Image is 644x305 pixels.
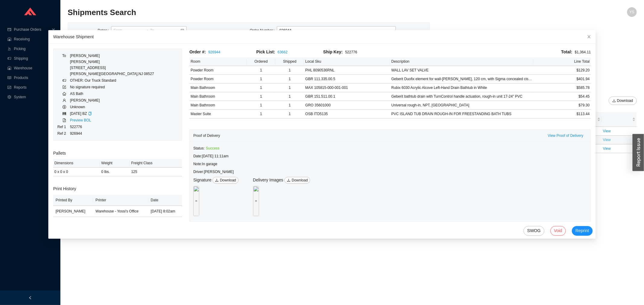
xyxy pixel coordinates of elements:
td: Ref 2 [57,130,70,137]
span: Warehouse [14,63,50,73]
h3: Print History [53,185,182,192]
td: 1 [275,92,304,101]
div: WALL LAV SET VALVE [391,67,532,73]
a: 926944 [208,50,220,54]
label: Order Number [250,26,277,35]
td: $113.44 [533,110,591,118]
span: swap-right [145,28,149,33]
th: Date [148,195,182,206]
div: Universal rough-in, NPT, US [391,102,532,108]
span: Products [14,73,50,83]
button: downloadDownload [213,177,238,184]
td: 522776 [70,124,154,130]
div: PVC ISLAND TUB DRAIN ROUGH-IN FOR FREESTANDING BATH TUBS [391,111,532,117]
a: Preview BOL [70,118,91,122]
td: Warehouse - Yossi's Office [93,206,148,217]
td: 1 [275,110,304,118]
span: download [215,178,219,183]
td: Main Bathroom [189,83,247,92]
span: Pick List: [256,49,275,54]
span: Download [617,98,633,104]
span: left [28,296,32,300]
span: credit-card [7,28,11,31]
span: [DATE] BZ [70,112,87,116]
a: 63662 [277,50,287,54]
td: No signature required [70,84,154,90]
td: MAX 105815-000-001-001 [304,83,390,92]
td: 1 [275,101,304,110]
td: OTHER: Our Truck Standard [70,77,154,84]
h3: Delivery Images [253,177,310,184]
h3: Pallets [53,150,182,157]
div: In garage [193,161,587,167]
div: [PERSON_NAME] [PERSON_NAME] [STREET_ADDRESS] [PERSON_NAME][GEOGRAPHIC_DATA] , NJ 08527 [70,53,154,77]
span: Reports [14,83,50,92]
span: Driver: [193,170,204,174]
span: to [145,28,149,33]
td: $401.94 [533,75,591,83]
span: barcode [62,112,66,115]
span: Download [292,177,308,183]
td: $585.78 [533,83,591,92]
span: Receiving [14,34,50,44]
th: Description [390,57,533,66]
td: AS Bath [70,90,154,97]
td: 1 [275,75,304,83]
td: 1 [247,92,275,101]
div: Geberit bathtub drain with TurnControl handle actuation, rough-in unit 17-24" PVC [391,93,532,99]
button: View Proof of Delivery [544,131,587,140]
td: GRO 35601000 [304,101,390,110]
div: Geberit Duofix element for wall-hung WC, 120 cm, with Sigma concealed cistern 12 cm, 6 / 3 liters [391,76,532,82]
td: Master Suite [189,110,247,118]
h3: Signature [193,177,238,184]
span: dollar [62,105,66,109]
span: Reprint [575,227,589,234]
div: [PERSON_NAME] [193,169,587,175]
span: Void [554,227,562,234]
span: Shipping [14,54,50,63]
td: Main Bathroom [189,92,247,101]
span: Ship Key: [323,49,343,54]
th: Ordered [247,57,275,66]
span: Total: [561,49,572,54]
div: Proof of Delivery [193,133,220,139]
div: Rubix 6030 Acrylic Alcove Left-Hand Drain Bathtub in White [391,85,532,91]
button: downloadDownload [609,96,637,105]
td: 125 [130,168,182,176]
span: Success [206,146,219,150]
div: $1,364.11 [390,49,591,55]
div: [DATE] 11:11am [193,153,587,159]
span: SWOG [527,227,540,234]
button: downloadDownload [284,177,310,184]
td: 926944 [70,130,154,137]
td: Main Bathroom [189,101,247,110]
td: $54.45 [533,92,591,101]
td: Unknown [70,104,154,110]
span: close [587,35,591,39]
a: View [603,138,611,142]
span: Purchase Orders [14,25,50,34]
button: Reprint [572,226,593,236]
div: Copy [88,111,92,117]
span: setting [7,95,11,99]
td: 1 [247,83,275,92]
td: 0 x 0 x 0 [53,168,100,176]
div: Warehouse Shipment [53,33,591,40]
span: System [14,92,50,102]
span: download [612,99,616,103]
th: Freight Class [130,159,182,168]
span: Picking [14,44,50,54]
th: undefined sortable [602,112,637,127]
td: PHL 8090536RNL [304,66,390,75]
th: Weight [100,159,130,168]
td: Powder Room [189,75,247,83]
label: Dates [98,26,111,35]
span: download [287,178,290,183]
td: Powder Room [189,66,247,75]
th: Shipped [275,57,304,66]
button: SWOG [524,226,544,236]
input: To [150,27,180,33]
th: Printed By [53,195,93,206]
td: 1 [247,101,275,110]
td: To [57,52,70,77]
